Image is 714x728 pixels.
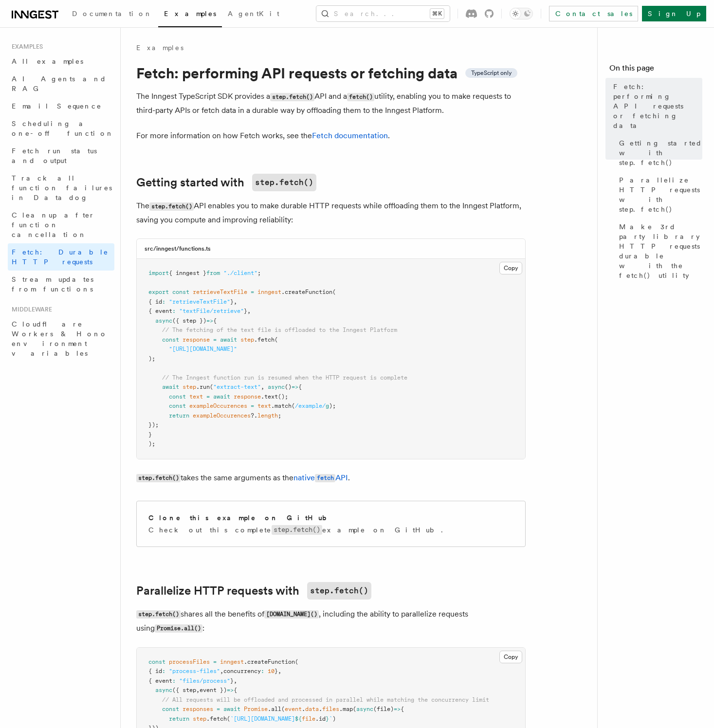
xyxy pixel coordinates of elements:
[295,658,298,665] span: (
[615,218,702,284] a: Make 3rd party library HTTP requests durable with the fetch() utility
[206,317,213,324] span: =>
[244,658,295,665] span: .createFunction
[268,706,281,712] span: .all
[12,120,114,137] span: Scheduling a one-off function
[315,474,335,482] code: fetch
[169,402,186,409] span: const
[251,289,254,295] span: =
[148,658,165,665] span: const
[162,327,397,333] span: // The fetching of the text file is offloaded to the Inngest Platform
[169,298,230,305] span: "retrieveTextFile"
[223,668,261,674] span: concurrency
[136,610,181,619] code: step.fetch()
[172,308,176,314] span: :
[499,651,522,663] button: Copy
[230,298,234,305] span: }
[210,383,213,390] span: (
[302,715,315,722] span: file
[220,658,244,665] span: inngest
[12,147,97,164] span: Fetch run status and output
[270,93,314,101] code: step.fetch()
[619,138,702,167] span: Getting started with step.fetch()
[213,658,217,665] span: =
[305,706,319,712] span: data
[234,298,237,305] span: ,
[12,320,108,357] span: Cloudflare Workers & Hono environment variables
[499,262,522,274] button: Copy
[136,64,526,82] h1: Fetch: performing API requests or fetching data
[136,199,526,227] p: The API enables you to make durable HTTP requests while offloading them to the Inngest Platform, ...
[278,668,281,674] span: ,
[136,90,526,117] p: The Inngest TypeScript SDK provides a API and a utility, enabling you to make requests to third-p...
[278,412,281,419] span: ;
[619,175,702,214] span: Parallelize HTTP requests with step.fetch()
[12,248,109,266] span: Fetch: Durable HTTP requests
[230,715,295,722] span: `[URL][DOMAIN_NAME]
[471,69,512,77] span: TypeScript only
[213,336,217,343] span: =
[162,298,165,305] span: :
[8,97,114,115] a: Email Sequence
[148,308,172,314] span: { event
[136,474,181,482] code: step.fetch()
[136,582,371,600] a: Parallelize HTTP requests withstep.fetch()
[196,687,200,693] span: ,
[148,289,169,295] span: export
[234,393,261,400] span: response
[619,222,702,280] span: Make 3rd party library HTTP requests durable with the fetch() utility
[145,245,211,253] h3: src/inngest/functions.ts
[613,82,702,130] span: Fetch: performing API requests or fetching data
[136,501,526,547] a: Clone this example on GitHubCheck out this completestep.fetch()example on GitHub.
[234,677,237,684] span: ,
[8,271,114,298] a: Stream updates from functions
[8,169,114,206] a: Track all function failures in Datadog
[316,6,450,21] button: Search...⌘K
[272,525,322,534] code: step.fetch()
[183,336,210,343] span: response
[293,473,348,482] a: nativefetchAPI
[12,275,93,293] span: Stream updates from functions
[298,383,302,390] span: {
[169,346,237,352] span: "[URL][DOMAIN_NAME]"
[268,383,285,390] span: async
[8,142,114,169] a: Fetch run status and output
[244,706,268,712] span: Promise
[155,317,172,324] span: async
[222,3,285,26] a: AgentKit
[281,706,285,712] span: (
[8,115,114,142] a: Scheduling a one-off function
[234,687,237,693] span: {
[189,393,203,400] span: text
[326,715,329,722] span: }
[72,10,152,18] span: Documentation
[136,174,316,191] a: Getting started withstep.fetch()
[257,270,261,276] span: ;
[8,315,114,362] a: Cloudflare Workers & Hono environment variables
[275,668,278,674] span: }
[264,610,319,619] code: [DOMAIN_NAME]()
[172,687,196,693] span: ({ step
[213,383,261,390] span: "extract-text"
[257,289,281,295] span: inngest
[169,715,189,722] span: return
[162,383,179,390] span: await
[247,308,251,314] span: ,
[326,402,329,409] span: g
[172,289,189,295] span: const
[200,687,227,693] span: event })
[213,317,217,324] span: {
[162,336,179,343] span: const
[285,706,302,712] span: event
[347,93,374,101] code: fetch()
[271,402,292,409] span: .match
[148,513,334,523] h2: Clone this example on GitHub
[8,306,52,313] span: Middleware
[179,308,244,314] span: "textFile/retrieve"
[257,402,271,409] span: text
[322,706,339,712] span: files
[252,174,316,191] code: step.fetch()
[148,298,162,305] span: { id
[206,715,227,722] span: .fetch
[401,706,404,712] span: {
[261,393,278,400] span: .text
